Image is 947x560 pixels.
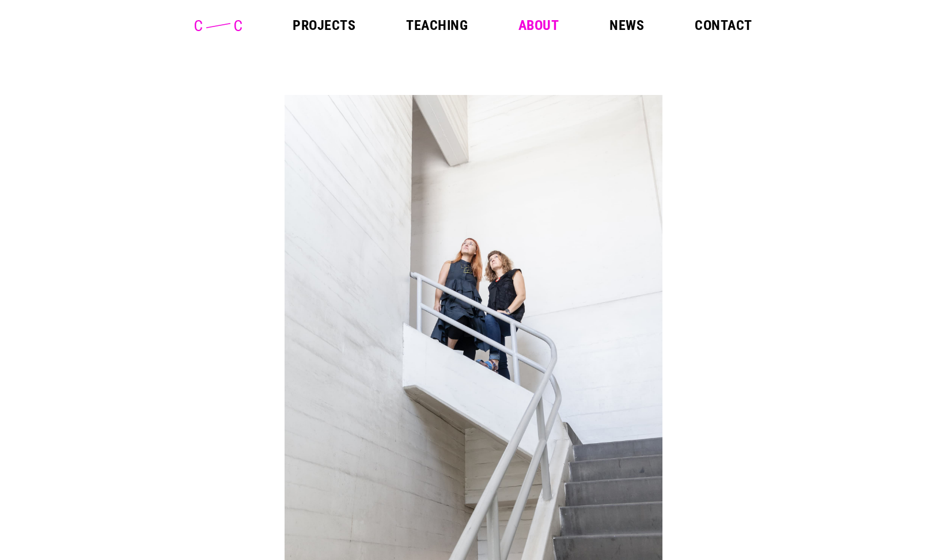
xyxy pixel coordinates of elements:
[293,18,355,32] a: Projects
[518,18,559,32] a: About
[406,18,468,32] a: Teaching
[695,18,752,32] a: Contact
[609,18,644,32] a: News
[293,18,752,32] nav: Main Menu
